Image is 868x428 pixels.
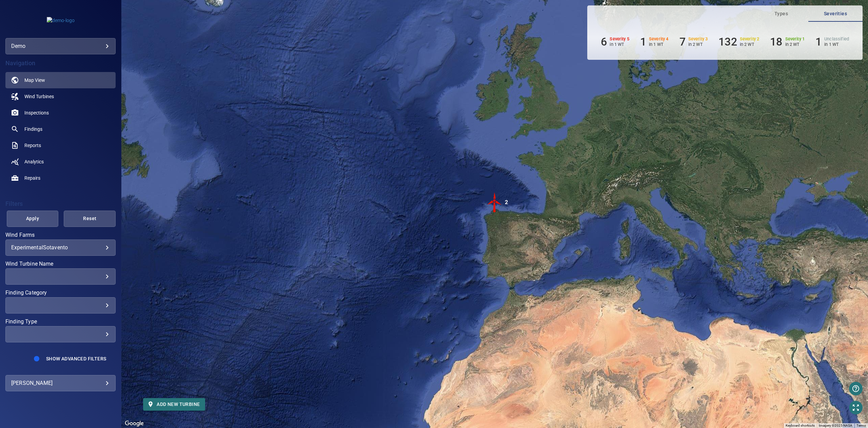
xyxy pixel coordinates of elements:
span: Apply [15,214,50,223]
a: findings noActive [5,121,116,137]
h6: 7 [679,35,686,48]
div: [PERSON_NAME] [11,378,110,389]
a: map active [5,72,116,88]
h4: Filters [5,200,116,207]
div: demo [11,41,110,52]
span: Reset [72,214,107,223]
div: Finding Type [5,326,116,342]
a: Terms (opens in new tab) [856,424,866,427]
span: Map View [24,77,45,84]
span: Inspections [24,109,49,116]
span: Show Advanced Filters [46,356,106,361]
img: windFarmIconCat5.svg [485,192,505,213]
h6: Severity 5 [610,37,629,41]
h6: 1 [640,35,646,48]
span: Analytics [24,158,44,165]
span: Add new turbine [149,400,200,409]
h6: 132 [718,35,737,48]
button: Show Advanced Filters [42,353,110,364]
span: Reports [24,142,41,149]
h6: Severity 2 [740,37,759,41]
button: Reset [64,211,116,227]
label: Finding Category [5,290,116,296]
button: Add new turbine [143,398,205,411]
gmp-advanced-marker: 2 [485,192,505,214]
span: Wind Turbines [24,93,54,100]
h6: 6 [601,35,607,48]
div: ExperimentalSotavento [11,244,110,251]
p: in 1 WT [610,42,629,47]
p: in 2 WT [785,42,805,47]
a: inspections noActive [5,105,116,121]
li: Severity 1 [770,35,805,48]
h6: Severity 1 [785,37,805,41]
li: Severity 2 [718,35,759,48]
a: reports noActive [5,137,116,154]
h6: Unclassified [824,37,849,41]
h6: 1 [815,35,822,48]
li: Severity 5 [601,35,629,48]
span: Severities [812,10,859,18]
a: repairs noActive [5,170,116,186]
h6: Severity 4 [649,37,669,41]
h6: Severity 3 [688,37,708,41]
span: Findings [24,126,42,132]
div: demo [5,38,116,54]
span: Types [758,10,804,18]
h4: Navigation [5,60,116,67]
label: Finding Type [5,319,116,324]
button: Keyboard shortcuts [786,423,815,428]
li: Severity Unclassified [815,35,849,48]
p: in 1 WT [824,42,849,47]
p: in 1 WT [649,42,669,47]
div: Wind Turbine Name [5,268,116,285]
a: windturbines noActive [5,88,116,105]
a: analytics noActive [5,154,116,170]
span: Imagery ©2025 NASA [819,424,852,427]
li: Severity 4 [640,35,669,48]
img: Google [123,419,145,428]
div: 2 [505,192,508,213]
p: in 2 WT [688,42,708,47]
label: Wind Turbine Name [5,261,116,267]
p: in 2 WT [740,42,759,47]
div: Finding Category [5,297,116,314]
a: Open this area in Google Maps (opens a new window) [123,419,145,428]
label: Wind Farms [5,232,116,238]
button: Apply [7,211,59,227]
div: Wind Farms [5,239,116,256]
li: Severity 3 [679,35,708,48]
img: demo-logo [47,17,75,24]
h6: 18 [770,35,782,48]
span: Repairs [24,175,40,181]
